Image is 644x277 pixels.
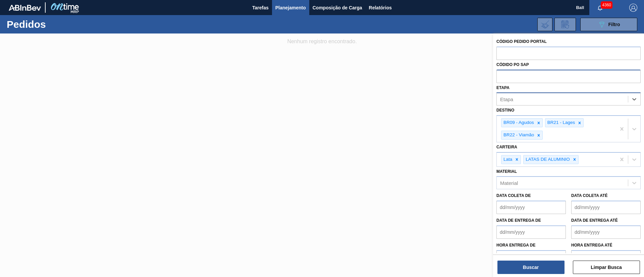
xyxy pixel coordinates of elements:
span: Relatórios [369,4,392,12]
input: dd/mm/yyyy [496,201,566,214]
label: Data de Entrega de [496,218,541,223]
input: dd/mm/yyyy [496,225,566,239]
span: Filtro [608,22,620,27]
span: Composição de Carga [313,4,362,12]
label: Material [496,169,517,174]
div: Importar Negociações dos Pedidos [537,18,552,31]
label: Data coleta até [571,193,607,198]
div: Lata [501,155,513,164]
div: BR22 - Viamão [501,131,535,139]
input: dd/mm/yyyy [571,225,641,239]
label: Data de Entrega até [571,218,618,223]
div: Etapa [500,96,513,102]
span: Tarefas [252,4,269,12]
div: Material [500,180,518,186]
button: Filtro [580,18,637,31]
label: Código Pedido Portal [496,39,547,44]
label: Destino [496,108,514,113]
label: Data coleta de [496,193,531,198]
label: Códido PO SAP [496,62,529,67]
span: Planejamento [275,4,306,12]
img: Logout [629,4,637,12]
button: Notificações [589,3,611,12]
span: 4360 [601,1,612,9]
img: TNhmsLtSVTkK8tSr43FrP2fwEKptu5GPRR3wAAAABJRU5ErkJggg== [9,5,41,11]
div: Solicitação de Revisão de Pedidos [554,18,576,31]
label: Hora entrega até [571,240,641,250]
label: Etapa [496,85,509,90]
div: BR21 - Lages [545,119,576,127]
h1: Pedidos [7,20,107,28]
label: Hora entrega de [496,240,566,250]
div: BR09 - Agudos [501,119,535,127]
label: Carteira [496,145,517,149]
input: dd/mm/yyyy [571,201,641,214]
div: LATAS DE ALUMINIO [524,155,571,164]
